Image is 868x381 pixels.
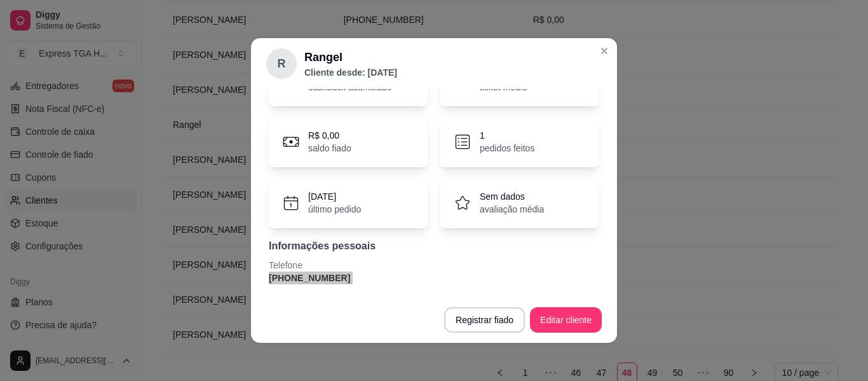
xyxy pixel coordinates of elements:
[304,66,397,79] p: Cliente desde: [DATE]
[266,48,297,79] div: R
[444,307,525,333] button: Registrar fiado
[308,203,361,216] p: último pedido
[480,190,544,203] p: Sem dados
[269,239,599,254] p: Informações pessoais
[594,41,614,61] button: Close
[308,190,361,203] p: [DATE]
[480,142,534,155] p: pedidos feitos
[269,272,599,284] p: [PHONE_NUMBER]
[480,203,544,216] p: avaliação média
[304,48,397,66] h2: Rangel
[308,142,351,155] p: saldo fiado
[308,129,351,142] p: R$ 0,00
[480,129,534,142] p: 1
[530,307,602,333] button: Editar cliente
[269,259,599,272] p: Telefone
